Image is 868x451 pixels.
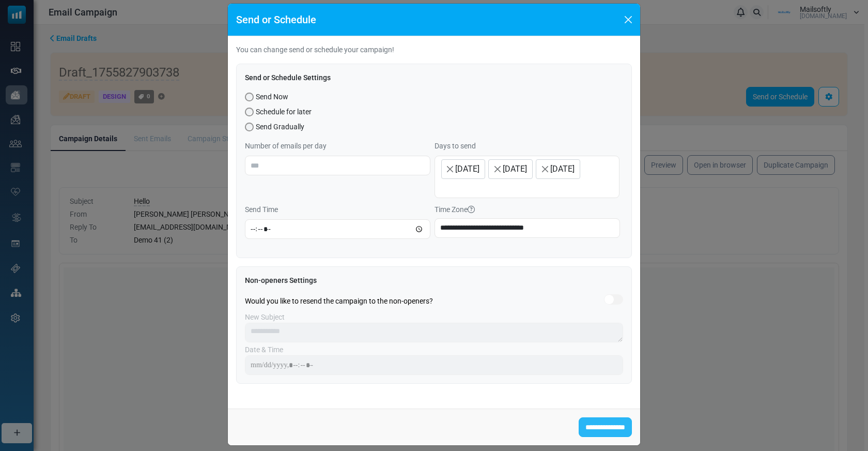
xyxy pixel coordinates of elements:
[621,12,636,27] button: Close
[447,166,453,172] button: Remove item
[441,159,486,179] li: Monday
[441,182,447,194] textarea: Search
[236,12,316,27] h5: Send or Schedule
[494,166,501,172] button: Remove item
[245,275,623,286] div: Non-openers Settings
[550,163,575,175] span: [DATE]
[435,204,621,218] label: Time Zone
[245,72,623,83] div: Send or Schedule Settings
[256,107,312,117] span: Schedule for later
[256,92,288,102] span: Send Now
[542,166,548,172] button: Remove item
[455,163,479,175] span: [DATE]
[245,312,285,323] label: New Subject
[536,159,580,179] li: Thursday
[256,122,304,132] span: Send Gradually
[488,159,533,179] li: Tuesday
[245,204,278,215] label: Send Time
[435,141,476,152] label: Days to send
[236,44,632,55] p: You can change send or schedule your campaign!
[245,141,327,152] label: Number of emails per day
[503,163,527,175] span: [DATE]
[245,296,433,307] div: Would you like to resend the campaign to the non-openers?
[245,344,283,355] label: Date & Time
[468,206,475,213] i: Time zones enable the ability to send emails to different regions of the world at their local tim...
